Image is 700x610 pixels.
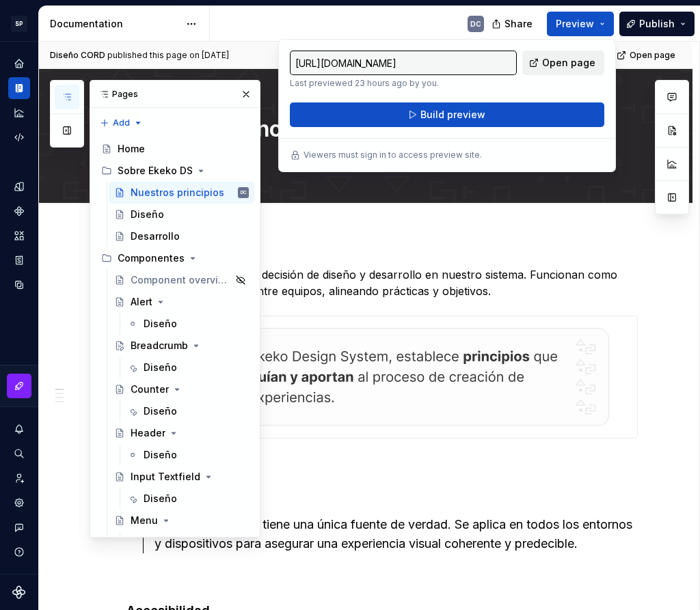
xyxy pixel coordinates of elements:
div: Header [131,426,165,440]
div: Diseño [144,404,177,418]
div: Sobre Ekeko DS [96,160,254,182]
a: Input Textfield [109,466,254,488]
button: Publish [619,12,695,36]
a: Diseño [122,313,254,335]
h4: Consistencia [126,488,638,504]
div: SP [11,16,27,32]
div: Component overview [131,273,231,287]
a: Open page [612,46,682,65]
a: Components [8,200,30,222]
span: Preview [556,17,594,31]
div: Diseño [131,208,164,221]
a: Documentation [8,77,30,99]
div: Counter [131,383,169,396]
a: Breadcrumb [109,335,254,357]
a: Open page [522,51,604,75]
a: Data sources [8,274,30,296]
div: Nuestros principios [131,186,224,199]
a: Diseño [122,400,254,422]
a: Alert [109,291,254,313]
a: Header [109,422,254,444]
a: Design tokens [8,176,30,197]
button: SP [3,9,36,38]
a: Storybook stories [8,249,30,271]
div: Breadcrumb [131,339,188,352]
a: Desarrollo [109,225,254,247]
span: Publish [639,17,675,31]
div: Input Textfield [131,470,200,484]
div: Sobre Ekeko DS [118,164,193,178]
a: Counter [109,378,254,400]
div: published this page on [DATE] [107,50,229,61]
a: Diseño [122,488,254,510]
div: DC [470,18,481,29]
button: Contact support [8,516,30,538]
button: Share [485,12,541,36]
span: Build preview [420,108,485,122]
span: Open page [542,56,595,70]
a: Home [96,138,254,160]
a: Menu [109,510,254,531]
div: Diseño [144,361,177,374]
div: Diseño [144,448,177,462]
span: Share [504,17,533,31]
a: Home [8,53,30,74]
a: Diseño [122,357,254,378]
div: Componentes [118,251,185,265]
p: Los principios guían cada decisión de diseño y desarrollo en nuestro sistema. Funcionan como una ... [126,266,638,299]
a: Nuestros principiosDC [109,182,254,204]
div: Alert [131,295,152,309]
div: Componentes [96,247,254,269]
div: Pages [90,81,260,108]
span: Open page [630,50,675,61]
a: Code automation [8,126,30,148]
div: Cada componente tiene una única fuente de verdad. Se aplica en todos los entornos y dispositivos ... [154,515,638,553]
button: Preview [547,12,614,36]
p: Viewers must sign in to access preview site. [304,150,482,161]
div: Home [118,142,145,156]
div: Documentation [50,17,179,31]
a: Invite team [8,467,30,489]
div: Diseño [144,492,177,505]
div: DC [241,186,247,199]
a: Assets [8,225,30,247]
button: Search ⌘K [8,443,30,465]
svg: Supernova Logo [12,585,26,599]
a: Analytics [8,102,30,124]
a: Settings [8,492,30,514]
span: Add [113,117,130,128]
button: Add [96,113,147,133]
div: Menu [131,514,158,527]
span: Diseño CORD [50,50,105,61]
img: 33d88a8a-2c92-49a8-8822-5bbee9bff3ec.jpg [139,316,626,438]
a: Component overview [109,269,254,291]
a: Diseño [109,204,254,225]
a: Diseño [122,444,254,466]
p: Last previewed 23 hours ago by you. [290,78,517,89]
button: Build preview [290,102,604,127]
div: Desarrollo [131,230,180,243]
button: Notifications [8,418,30,440]
div: Diseño [144,317,177,331]
a: Diseño [122,531,254,553]
div: Diseño [144,536,177,549]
